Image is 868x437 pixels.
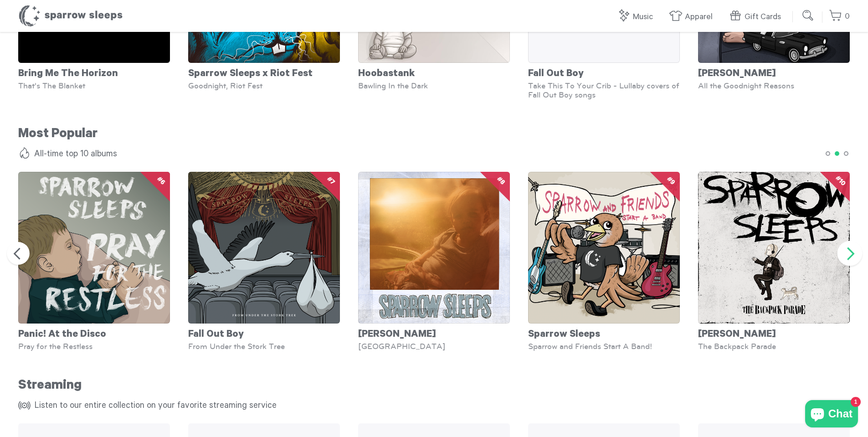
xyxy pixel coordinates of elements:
[358,63,510,81] div: Hoobastank
[528,81,680,99] div: Take This To Your Crib - Lullaby covers of Fall Out Boy songs
[841,148,850,157] button: 3 of 3
[18,324,170,342] div: Panic! At the Disco
[802,400,861,430] inbox-online-store-chat: Shopify online store chat
[358,172,510,324] img: SS-KiddiePoolAvenue-Cover-1600x1600_grande.png
[528,324,680,342] div: Sparrow Sleeps
[698,324,850,342] div: [PERSON_NAME]
[528,172,680,351] a: Sparrow Sleeps Sparrow and Friends Start A Band!
[18,378,850,395] h2: Streaming
[617,7,657,27] a: Music
[18,400,850,413] h4: Listen to our entire collection on your favorite streaming service
[837,241,863,266] button: Next
[188,81,340,90] div: Goodnight, Riot Fest
[18,148,850,162] h4: All-time top 10 albums
[188,172,340,351] a: Fall Out Boy From Under the Stork Tree
[18,342,170,351] div: Pray for the Restless
[18,5,123,27] h1: Sparrow Sleeps
[18,127,850,144] h2: Most Popular
[729,7,786,27] a: Gift Cards
[7,242,30,265] button: Previous
[188,342,340,351] div: From Under the Stork Tree
[698,172,850,351] a: [PERSON_NAME] The Backpack Parade
[528,172,680,324] img: SparrowAndFriends-StartABand-Cover_grande.png
[18,63,170,81] div: Bring Me The Horizon
[528,63,680,81] div: Fall Out Boy
[358,342,510,351] div: [GEOGRAPHIC_DATA]
[188,324,340,342] div: Fall Out Boy
[841,400,850,409] button: 2 of 2
[698,342,850,351] div: The Backpack Parade
[18,172,170,351] a: Panic! At the Disco Pray for the Restless
[358,81,510,90] div: Bawling In the Dark
[358,172,510,351] a: [PERSON_NAME] [GEOGRAPHIC_DATA]
[698,81,850,90] div: All the Goodnight Reasons
[528,342,680,351] div: Sparrow and Friends Start A Band!
[822,148,832,157] button: 1 of 3
[18,172,170,324] img: SparrowSleeps-PrayfortheRestless-cover_grande.png
[832,400,841,409] button: 1 of 2
[358,324,510,342] div: [PERSON_NAME]
[799,6,817,25] input: Submit
[669,7,717,27] a: Apparel
[188,63,340,81] div: Sparrow Sleeps x Riot Fest
[698,63,850,81] div: [PERSON_NAME]
[18,81,170,90] div: That's The Blanket
[829,7,850,26] a: 0
[698,172,850,324] img: MyChemicalRomance-TheBackpackParade-Cover-SparrowSleeps_grande.png
[832,148,841,157] button: 2 of 3
[188,172,340,324] img: SparrowSleeps-FallOutBoy-FromUndertheStorkTree-Cover1600x1600_grande.png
